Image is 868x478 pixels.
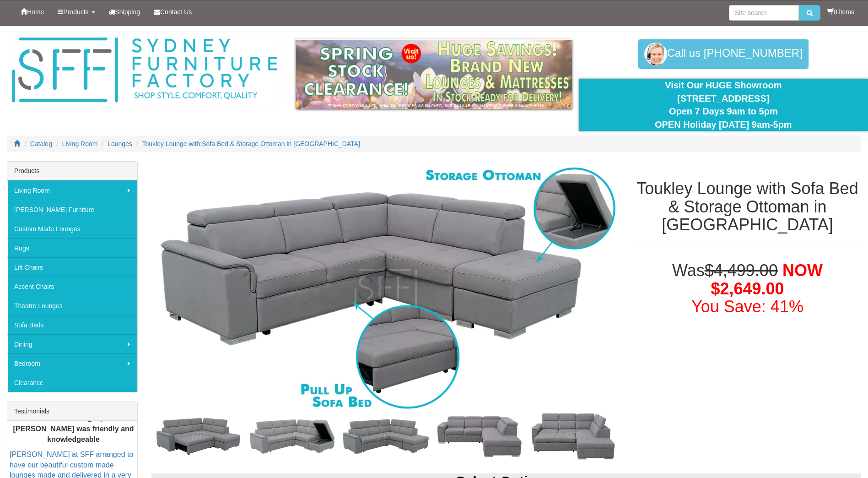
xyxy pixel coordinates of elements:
a: Home [14,0,51,23]
a: Clearance [7,373,137,392]
a: Products [51,0,102,23]
a: Dining [7,334,137,353]
input: Site search [729,5,799,21]
a: Theatre Lounges [7,296,137,315]
a: [PERSON_NAME] Furniture [7,200,137,219]
a: Lounges [108,140,132,147]
a: Lift Chairs [7,257,137,277]
a: Sofa Beds [7,315,137,334]
li: 0 items [827,7,854,16]
b: We love the lounges, and [PERSON_NAME] was friendly and knowledgeable [13,414,134,443]
font: You Save: 41% [691,297,803,316]
span: NOW $2,649.00 [711,261,822,298]
span: Home [27,8,44,16]
div: Visit Our HUGE Showroom [STREET_ADDRESS] Open 7 Days 9am to 5pm OPEN Holiday [DATE] 9am-5pm [586,79,861,131]
del: $4,499.00 [705,261,778,280]
a: Catalog [30,140,52,147]
a: Custom Made Lounges [7,219,137,238]
span: Contact Us [160,8,192,16]
a: Rugs [7,238,137,257]
h1: Was [634,261,861,316]
span: Products [63,8,88,16]
img: spring-sale.gif [296,39,571,109]
a: Contact Us [147,0,199,23]
div: Products [7,162,137,180]
span: Shipping [115,8,140,16]
a: Bedroom [7,353,137,373]
a: Accent Chairs [7,277,137,296]
h1: Toukley Lounge with Sofa Bed & Storage Ottoman in [GEOGRAPHIC_DATA] [634,179,861,234]
a: Living Room [7,180,137,200]
a: Living Room [62,140,98,147]
div: Testimonials [7,402,137,421]
a: Shipping [102,0,147,23]
img: Sydney Furniture Factory [7,35,282,106]
a: Toukley Lounge with Sofa Bed & Storage Ottoman in [GEOGRAPHIC_DATA] [142,140,361,147]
